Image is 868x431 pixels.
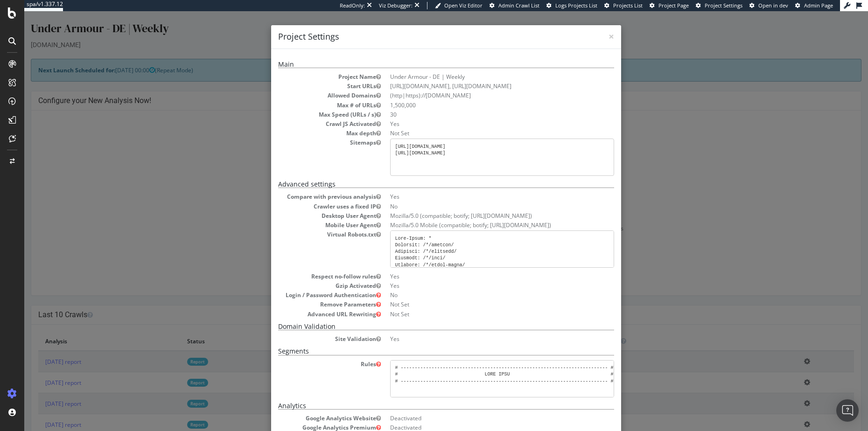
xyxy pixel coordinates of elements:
a: Project Page [650,2,689,9]
a: Open Viz Editor [435,2,483,9]
dt: Google Analytics Website [254,403,357,411]
dd: No [366,191,590,199]
dt: Crawler uses a fixed IP [254,191,357,199]
h5: Analytics [254,391,590,398]
span: Open Viz Editor [444,2,483,9]
dt: Project Name [254,62,357,70]
pre: # -------------------------------------------------------------------------- # # LORE IPSU # # --... [366,349,590,386]
span: Admin Page [804,2,833,9]
dd: Mozilla/5.0 (compatible; botify; [URL][DOMAIN_NAME]) [366,201,590,209]
dd: Yes [366,261,590,269]
dt: Respect no-follow rules [254,261,357,269]
span: × [584,19,590,32]
dd: Deactivated [366,403,590,411]
dd: Not Set [366,289,590,297]
h4: Project Settings [254,20,590,32]
dd: [URL][DOMAIN_NAME], [URL][DOMAIN_NAME] [366,71,590,79]
pre: Lore-Ipsum: * Dolorsit: /*/ametcon/ Adipisci: /*/elitsedd/ Eiusmodt: /*/inci/ Utlabore: /*/etdol-... [366,219,590,257]
div: Viz Debugger: [379,2,413,9]
dd: Mozilla/5.0 Mobile (compatible; botify; [URL][DOMAIN_NAME]) [366,210,590,218]
dd: Not Set [366,118,590,126]
dt: Google Analytics Premium [254,412,357,420]
dt: Rules [254,349,357,357]
a: Project Settings [696,2,742,9]
dd: Yes [366,324,590,332]
dt: Site Validation [254,324,357,332]
h5: Segments [254,336,590,344]
a: Admin Page [795,2,833,9]
dt: Max # of URLs [254,90,357,98]
dd: Yes [366,181,590,189]
dt: Sitemaps [254,127,357,135]
li: (http|https)://[DOMAIN_NAME] [366,80,590,88]
dd: Under Armour - DE | Weekly [366,62,590,70]
dt: Mobile User Agent [254,210,357,218]
dt: Advanced URL Rewriting [254,299,357,307]
span: Projects List [613,2,643,9]
span: Project Settings [705,2,742,9]
dd: Yes [366,271,590,278]
div: Open Intercom Messenger [836,399,859,422]
a: Projects List [604,2,643,9]
div: ReadOnly: [340,2,365,9]
span: Project Page [658,2,689,9]
h5: Main [254,49,590,57]
a: Open in dev [749,2,788,9]
h5: Domain Validation [254,312,590,319]
dt: Remove Parameters [254,289,357,297]
dt: Gzip Activated [254,271,357,278]
dt: Virtual Robots.txt [254,219,357,227]
dd: Deactivated [366,412,590,420]
dt: Crawl JS Activated [254,109,357,117]
dt: Max depth [254,118,357,126]
dt: Desktop User Agent [254,201,357,209]
dt: Max Speed (URLs / s) [254,99,357,107]
dd: 30 [366,99,590,107]
dt: Allowed Domains [254,80,357,88]
h5: Advanced settings [254,169,590,177]
a: Logs Projects List [546,2,597,9]
span: Open in dev [758,2,788,9]
dt: Login / Password Authentication [254,280,357,288]
span: Admin Crawl List [498,2,539,9]
a: Admin Crawl List [490,2,539,9]
dd: 1,500,000 [366,90,590,98]
dd: No [366,280,590,288]
span: Logs Projects List [555,2,597,9]
dt: Start URLs [254,71,357,79]
dd: Not Set [366,299,590,307]
dd: Yes [366,109,590,117]
dt: Compare with previous analysis [254,181,357,189]
pre: [URL][DOMAIN_NAME] [URL][DOMAIN_NAME] [366,127,590,165]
